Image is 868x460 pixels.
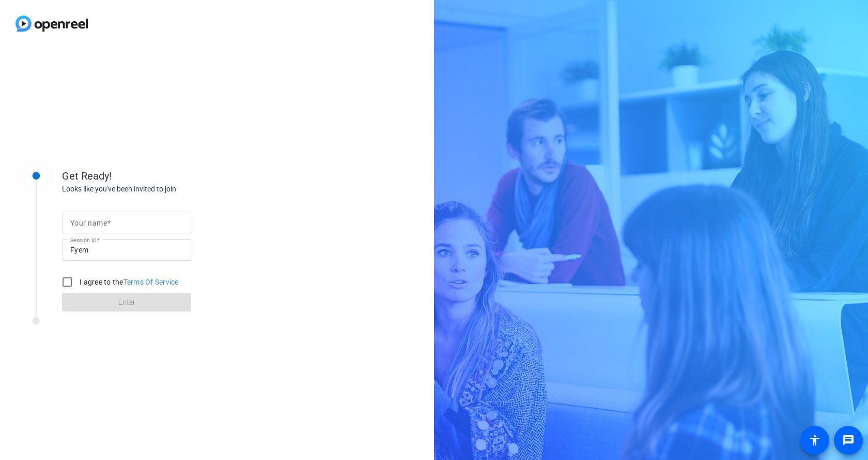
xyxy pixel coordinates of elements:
mat-label: Session ID [70,237,97,243]
div: Get Ready! [62,168,269,184]
div: Looks like you've been invited to join [62,184,269,195]
mat-icon: message [842,434,855,447]
label: I agree to the [78,277,179,287]
mat-icon: accessibility [809,434,821,447]
a: Terms Of Service [123,278,179,286]
mat-label: Your name [70,219,107,227]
